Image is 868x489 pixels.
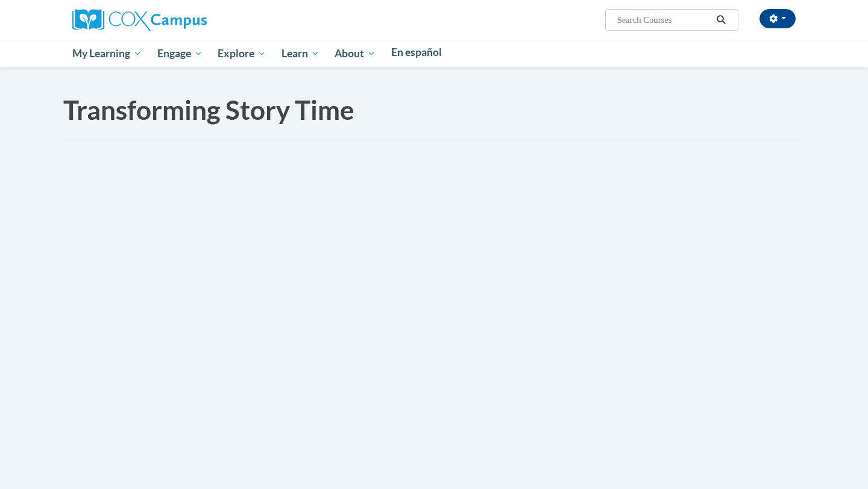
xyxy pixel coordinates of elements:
[64,40,149,67] a: My Learning
[327,40,384,67] a: About
[712,13,731,27] button: Search
[335,46,376,61] span: About
[157,46,203,61] span: Engage
[759,9,796,28] button: Account Settings
[54,40,814,67] div: Main menu
[218,46,266,61] span: Explore
[716,16,727,25] i: 
[383,40,450,65] a: En español
[72,46,142,61] span: My Learning
[72,9,207,31] img: Cox Campus
[63,94,354,125] span: Transforming Story Time
[210,40,274,67] a: Explore
[149,40,210,67] a: Engage
[72,14,207,24] a: Cox Campus
[391,46,442,58] span: En español
[274,40,327,67] a: Learn
[281,46,319,61] span: Learn
[616,13,712,27] input: Search Courses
